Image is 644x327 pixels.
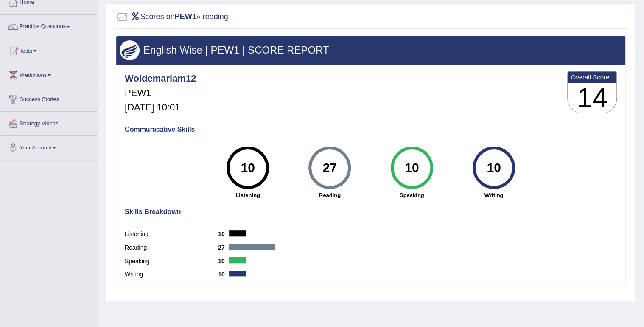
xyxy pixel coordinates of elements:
[0,87,97,109] a: Success Stories
[175,12,196,21] b: PEW1
[125,73,196,84] h4: Woldemariam12
[211,191,284,199] strong: Listening
[116,11,228,23] h2: Scores on » reading
[125,230,218,239] label: Listening
[125,88,196,98] h5: PEW1
[125,126,617,133] h4: Communicative Skills
[396,150,427,186] div: 10
[120,40,140,60] img: wings.png
[125,243,218,252] label: Reading
[314,150,345,186] div: 27
[568,83,616,113] h3: 14
[457,191,530,199] strong: Writing
[0,15,97,36] a: Practice Questions
[218,258,229,265] b: 10
[218,244,229,251] b: 27
[0,112,97,133] a: Strategy Videos
[120,45,622,56] h3: English Wise | PEW1 | SCORE REPORT
[293,191,367,199] strong: Reading
[125,102,196,113] h5: [DATE] 10:01
[375,191,448,199] strong: Speaking
[0,39,97,60] a: Tests
[218,271,229,278] b: 10
[125,257,218,266] label: Speaking
[478,150,509,186] div: 10
[571,73,613,81] b: Overall Score
[232,150,263,186] div: 10
[218,231,229,237] b: 10
[125,208,617,216] h4: Skills Breakdown
[0,63,97,85] a: Predictions
[0,136,97,157] a: Your Account
[125,270,218,279] label: Writing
